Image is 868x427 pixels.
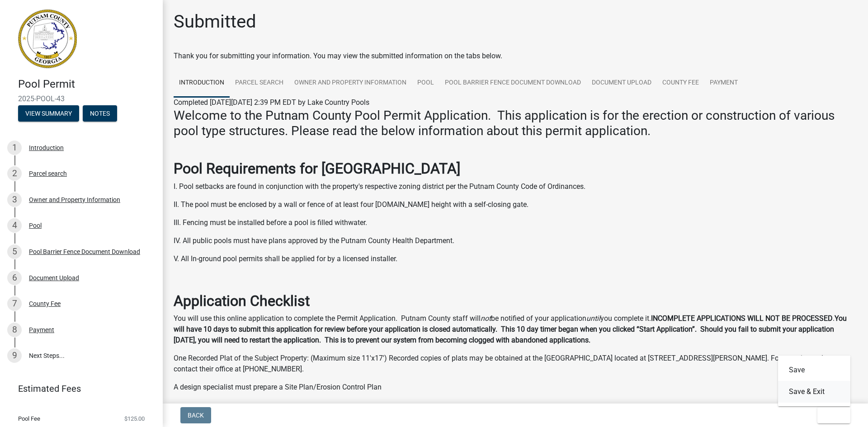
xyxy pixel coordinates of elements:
[18,110,79,117] wm-modal-confirm: Summary
[83,105,117,122] button: Notes
[289,69,412,98] a: Owner and Property Information
[7,296,22,311] div: 7
[230,69,289,98] a: Parcel search
[174,382,857,393] p: A design specialist must prepare a Site Plan/Erosion Control Plan
[174,108,857,138] h3: Welcome to the Putnam County Pool Permit Application. This application is for the erection or con...
[586,69,657,98] a: Document Upload
[7,192,22,207] div: 3
[174,98,369,107] span: Completed [DATE][DATE] 2:39 PM EDT by Lake Country Pools
[83,110,117,117] wm-modal-confirm: Notes
[481,314,491,323] i: not
[18,9,77,68] img: Putnam County, Georgia
[7,271,22,285] div: 6
[825,412,838,419] span: Exit
[29,327,54,333] div: Payment
[174,181,857,192] p: I. Pool setbacks are found in conjunction with the property's respective zoning district per the ...
[18,416,40,422] span: Pool Fee
[651,314,833,323] strong: INCOMPLETE APPLICATIONS WILL NOT BE PROCESSED
[412,69,439,98] a: Pool
[817,407,850,423] button: Exit
[18,105,79,122] button: View Summary
[7,218,22,233] div: 4
[29,145,64,151] div: Introduction
[29,197,120,203] div: Owner and Property Information
[180,407,211,423] button: Back
[18,78,156,91] h4: Pool Permit
[29,222,42,229] div: Pool
[174,51,857,61] div: Thank you for submitting your information. You may view the submitted information on the tabs below.
[704,69,743,98] a: Payment
[29,170,67,177] div: Parcel search
[29,300,61,307] div: County Fee
[7,380,148,398] a: Estimated Fees
[18,94,145,103] span: 2025-POOL-43
[657,69,704,98] a: County Fee
[174,313,857,346] p: You will use this online application to complete the Permit Application. Putnam County staff will...
[174,314,847,344] strong: You will have 10 days to submit this application for review before your application is closed aut...
[174,353,857,375] p: One Recorded Plat of the Subject Property: (Maximum size 11'x17') Recorded copies of plats may be...
[7,323,22,337] div: 8
[778,356,850,406] div: Exit
[174,199,857,210] p: II. The pool must be enclosed by a wall or fence of at least four [DOMAIN_NAME] height with a sel...
[586,314,600,323] i: until
[7,348,22,363] div: 9
[174,253,857,264] p: V. All In-ground pool permits shall be applied for by a licensed installer.
[29,249,140,255] div: Pool Barrier Fence Document Download
[7,244,22,259] div: 5
[7,141,22,155] div: 1
[174,217,857,228] p: III. Fencing must be installed before a pool is filled withwater.
[124,416,145,422] span: $125.00
[174,11,256,33] h1: Submitted
[778,359,850,381] button: Save
[7,166,22,181] div: 2
[439,69,586,98] a: Pool Barrier Fence Document Download
[778,381,850,403] button: Save & Exit
[174,160,460,177] strong: Pool Requirements for [GEOGRAPHIC_DATA]
[188,412,204,419] span: Back
[29,275,79,281] div: Document Upload
[174,69,230,98] a: Introduction
[174,292,310,310] strong: Application Checklist
[174,235,857,246] p: IV. All public pools must have plans approved by the Putnam County Health Department.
